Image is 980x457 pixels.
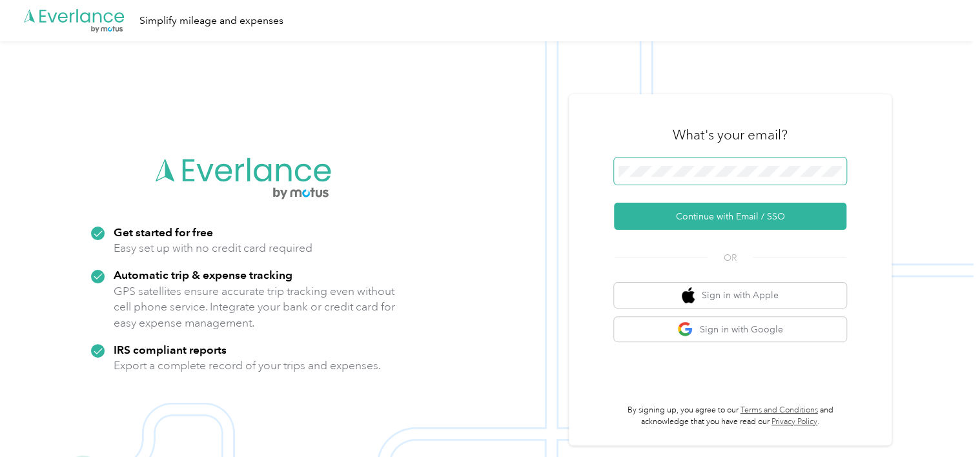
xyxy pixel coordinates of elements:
[139,13,283,29] div: Simplify mileage and expenses
[673,126,788,144] h3: What's your email?
[708,251,753,265] span: OR
[740,405,818,415] a: Terms and Conditions
[114,343,227,356] strong: IRS compliant reports
[114,225,213,239] strong: Get started for free
[614,405,846,427] p: By signing up, you agree to our and acknowledge that you have read our .
[614,283,846,308] button: apple logoSign in with Apple
[771,417,817,427] a: Privacy Policy
[677,321,693,338] img: google logo
[614,317,846,342] button: google logoSign in with Google
[114,283,396,331] p: GPS satellites ensure accurate trip tracking even without cell phone service. Integrate your bank...
[114,358,381,374] p: Export a complete record of your trips and expenses.
[614,203,846,230] button: Continue with Email / SSO
[682,287,695,303] img: apple logo
[114,240,312,256] p: Easy set up with no credit card required
[114,268,292,281] strong: Automatic trip & expense tracking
